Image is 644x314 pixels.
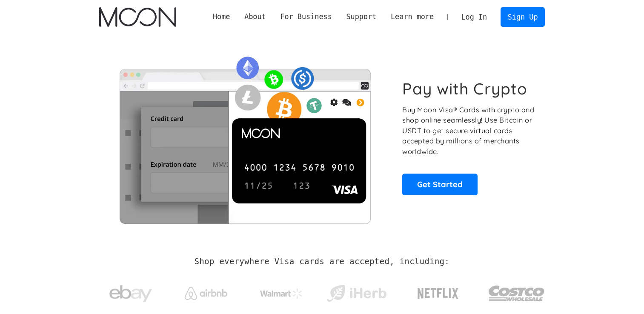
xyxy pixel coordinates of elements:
img: Netflix [417,283,459,304]
h2: Shop everywhere Visa cards are accepted, including: [195,257,449,266]
a: Log In [454,8,494,26]
div: For Business [273,11,339,22]
a: Airbnb [174,278,238,304]
a: Sign Up [501,7,545,26]
img: Moon Cards let you spend your crypto anywhere Visa is accepted. [99,51,391,223]
a: Walmart [249,280,313,303]
div: About [237,11,273,22]
a: Netflix [400,274,476,308]
div: Support [339,11,384,22]
img: iHerb [325,283,388,305]
div: Learn more [391,11,434,22]
img: Walmart [260,288,303,299]
div: Support [346,11,376,22]
img: Moon Logo [99,7,176,27]
a: Home [206,11,237,22]
img: ebay [109,280,152,307]
a: home [99,7,176,27]
div: Learn more [384,11,441,22]
div: For Business [280,11,332,22]
p: Buy Moon Visa® Cards with crypto and shop online seamlessly! Use Bitcoin or USDT to get secure vi... [402,105,535,157]
img: Costco [488,277,545,309]
h1: Pay with Crypto [402,79,527,98]
a: Costco [488,269,545,314]
a: iHerb [325,274,388,309]
a: ebay [99,272,163,311]
div: About [244,11,266,22]
a: Get Started [402,174,478,195]
img: Airbnb [185,287,227,300]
